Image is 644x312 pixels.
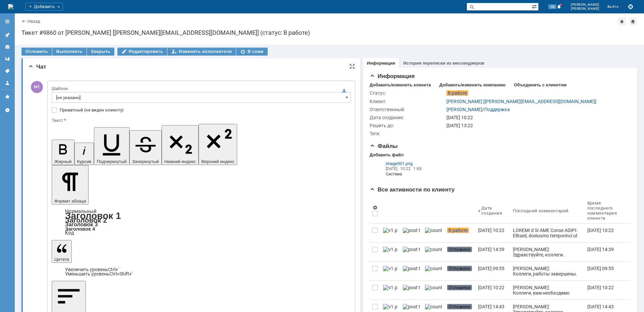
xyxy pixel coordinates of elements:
button: Верхний индекс [199,124,237,165]
a: post ticket.png [400,262,422,281]
div: [DATE] 14:39 [587,247,614,252]
span: Информация [370,73,415,79]
div: Тикет #9860 от [PERSON_NAME] [[PERSON_NAME][EMAIL_ADDRESS][DOMAIN_NAME]] (статус: В работе) [21,29,637,36]
div: [PERSON_NAME]: Коллеги, вам необходимо обращаться в МГТС. [513,285,582,301]
span: Отложено [447,266,472,271]
div: [DATE] 14:39 [478,247,504,252]
a: Код [65,230,74,236]
button: Курсив [74,143,94,165]
div: Теги: [370,131,445,136]
div: Формат абзаца [52,209,351,235]
a: [DATE] 10:22 [475,224,510,242]
button: Сохранить лог [627,3,635,11]
a: Нормальный [65,208,97,214]
span: image001 [386,161,405,166]
a: v1.png [380,224,400,242]
img: post ticket.png [403,247,420,252]
a: [EMAIL_ADDRESS][DOMAIN_NAME] [90,257,173,262]
a: [DATE] 10:22 [475,281,510,300]
img: counter.png [425,285,442,290]
div: Добавить/изменить компанию [439,82,505,88]
span: 23548 0 [33,36,55,42]
a: Отложено [444,262,475,281]
div: Ответственный: [370,107,445,112]
div: Добавить файл [370,152,404,158]
div: Добавить в избранное [618,17,626,25]
span: Верхний индекс [201,159,234,164]
div: Клиент: [370,99,445,104]
span: --- [8,221,13,226]
div: На всю страницу [350,64,355,69]
img: v1.png [383,304,397,309]
th: Время последнего комментария клиента [585,198,625,224]
span: Чат [28,64,46,70]
img: v1.png [383,228,397,233]
span: Отложено [447,285,472,290]
a: post ticket.png [400,224,422,242]
span: 1 КБ [413,166,422,171]
a: Назад [28,19,40,24]
button: Нижний индекс [162,125,199,165]
a: Заголовок 3 [65,221,98,227]
span: Скрыть панель инструментов [340,87,348,95]
span: Здравствуйте, коллеги. Проверили, канал работает штатно, видим маки в обе стороны. [8,297,141,308]
a: [DATE] 14:39 [475,243,510,261]
a: counter.png [422,224,444,242]
span: 23548 0 [33,159,55,164]
a: [DATE] 10:22 [585,224,625,242]
div: [DATE] 10:22 [587,285,614,290]
a: LOREMI d SI AME Conse ADIPI: Elitsed, doeiusmo temporinci ut LA. E doloremag, Aliquaen Admini Ven... [510,224,585,242]
span: [PERSON_NAME] [571,3,599,7]
a: Decrease [65,271,132,277]
span: В работе [446,90,468,96]
a: [DATE] 14:39 [585,243,625,261]
a: Поддержка [484,107,510,112]
span: 10:22 [400,166,411,171]
a: counter.png [422,262,444,281]
button: Формат абзаца [52,165,89,205]
span: Отдел эксплуатации сети [8,232,64,238]
span: Формат абзаца [54,199,86,204]
div: Объединить с клиентом [514,82,567,88]
span: В работе [447,228,469,233]
div: [DATE] 10:22 [587,228,614,233]
a: [DATE] 09:55 [475,262,510,281]
span: Здравствуйте, коллеги. Проверили, канал работает штатно, видим маки в обе стороны. [8,175,141,186]
label: Приватный (не виден клиенту) [60,107,350,113]
div: Дата создания: [370,115,445,120]
a: Информация [367,61,395,66]
a: v1.png [380,243,400,261]
span: Жирный [54,159,72,164]
a: image001.png [386,161,445,166]
span: [DOMAIN_NAME] [8,250,46,256]
div: Сделать домашней страницей [629,17,637,25]
span: [PERSON_NAME] [571,7,599,11]
div: Добавить [25,3,63,11]
span: Ctrl+' [108,267,119,272]
div: Последний комментарий [513,208,569,213]
div: Из почтовой переписки [367,158,447,180]
img: post ticket.png [403,266,420,271]
a: [PERSON_NAME]: Здравствуйте, коллеги. Проверили, приемная антенна работает штатно,лежит порт в ст... [510,243,585,261]
a: Increase [65,267,119,272]
span: 70 [548,4,556,9]
div: [DATE] 09:55 [478,266,504,271]
span: Зачеркнутый [132,159,159,164]
button: Жирный [52,140,74,165]
a: Мой профиль [2,78,13,88]
div: Решить до: [370,123,445,128]
span: [DATE] [386,166,397,171]
a: counter.png [422,243,444,261]
img: v1.png [383,285,397,290]
div: [DATE] 14:43 [478,304,504,309]
img: v1.png [383,266,397,271]
a: Заголовок 2 [65,216,107,224]
button: Цитата [52,240,72,263]
span: .png [405,161,413,166]
div: [DATE] 10:22 [478,285,504,290]
span: Не переходите по ссылкам и не открывайте вложения, если не уверены в их безопасности! [101,275,292,280]
a: Отложено [444,243,475,261]
span: Отложено [447,304,472,309]
a: post ticket.png [400,243,422,261]
div: [PERSON_NAME]: Здравствуйте, коллеги. Проверили, приемная антенна работает штатно,лежит порт в ст... [513,247,582,274]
